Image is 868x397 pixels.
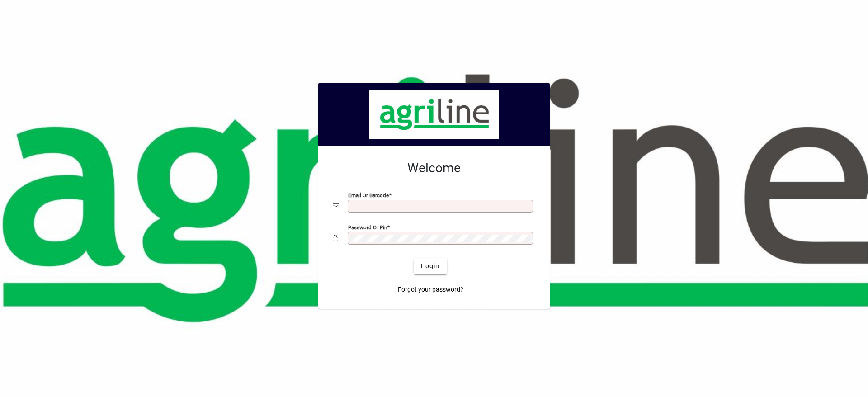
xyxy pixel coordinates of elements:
h2: Welcome [333,161,535,176]
span: Login [421,261,439,271]
a: Forgot your password? [394,282,467,298]
mat-label: Email or Barcode [348,192,389,198]
span: Forgot your password? [398,285,463,294]
button: Login [414,258,447,274]
mat-label: Password or Pin [348,224,387,230]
